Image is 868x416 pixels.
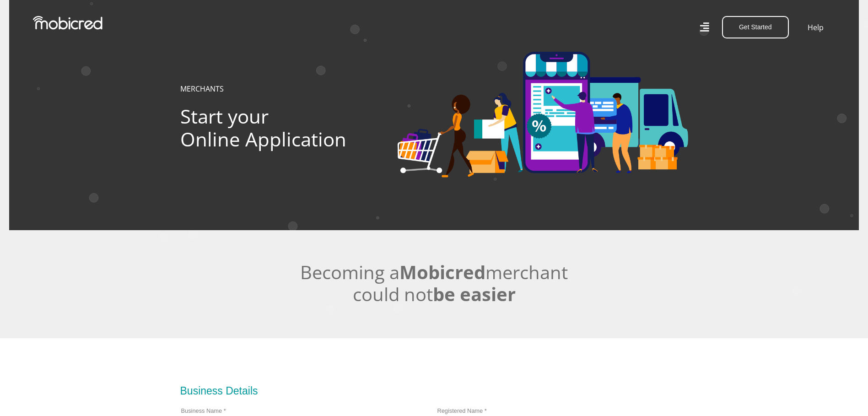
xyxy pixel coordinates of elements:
[33,16,102,30] img: Mobicred
[722,16,789,38] button: Get Started
[180,105,384,151] h1: Start your
[180,84,224,94] a: MERCHANTS
[807,22,824,33] a: Help
[180,383,258,399] div: Business Details
[398,52,688,177] img: Categories
[180,126,346,152] span: Online Application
